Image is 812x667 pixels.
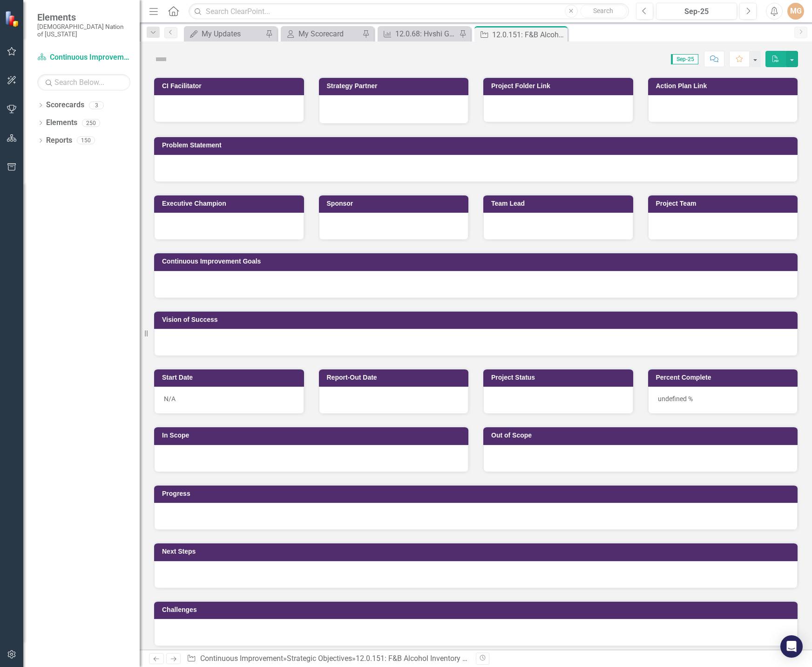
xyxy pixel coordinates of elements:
h3: Executive Champion [162,200,299,207]
h3: Continuous Improvement Goals [162,258,793,265]
img: ClearPoint Strategy [4,10,21,27]
button: Search [580,5,627,18]
h3: Report-Out Date [327,374,464,381]
h3: Vision of Success [162,316,793,323]
h3: Project Folder Link [491,83,629,90]
span: Sep-25 [671,54,698,64]
h3: Project Team [656,200,793,207]
h3: Progress [162,490,793,497]
div: 12.0.68: Hvshi Gift Shop Inventory KPIs [395,28,457,40]
input: Search ClearPoint... [189,3,629,20]
h3: Out of Scope [491,432,793,439]
a: My Updates [186,28,263,40]
h3: CI Facilitator [162,83,299,90]
input: Search Below... [37,74,130,90]
a: My Scorecard [283,28,360,40]
button: MG [787,3,804,20]
button: Sep-25 [656,3,737,20]
h3: Challenges [162,606,793,613]
div: 250 [82,119,100,127]
div: 12.0.151: F&B Alcohol Inventory Control Process (Choctaw Casino & Resort-[PERSON_NAME]) [356,654,662,663]
a: Continuous Improvement [37,52,130,63]
div: My Updates [202,28,263,40]
div: N/A [154,387,304,414]
div: Sep-25 [659,6,734,17]
div: 150 [77,137,95,145]
div: Open Intercom Messenger [780,635,803,658]
a: 12.0.68: Hvshi Gift Shop Inventory KPIs [380,28,457,40]
h3: Next Steps [162,548,793,555]
h3: Team Lead [491,200,629,207]
a: Scorecards [46,100,84,111]
div: 3 [89,101,104,109]
span: Elements [37,12,130,23]
small: [DEMOGRAPHIC_DATA] Nation of [US_STATE] [37,23,130,38]
a: Strategic Objectives [287,654,352,663]
div: My Scorecard [298,28,360,40]
h3: Percent Complete [656,374,793,381]
div: » » [187,653,469,664]
h3: Project Status [491,374,629,381]
div: undefined % [648,387,798,414]
a: Continuous Improvement [200,654,283,663]
a: Elements [46,118,77,128]
a: Reports [46,135,72,146]
h3: Sponsor [327,200,464,207]
h3: Start Date [162,374,299,381]
h3: Problem Statement [162,142,793,149]
span: Search [593,7,613,14]
h3: Action Plan Link [656,83,793,90]
div: 12.0.151: F&B Alcohol Inventory Control Process (Choctaw Casino & Resort-[PERSON_NAME]) [492,29,565,41]
h3: In Scope [162,432,464,439]
img: Not Defined [154,52,169,67]
h3: Strategy Partner [327,83,464,90]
